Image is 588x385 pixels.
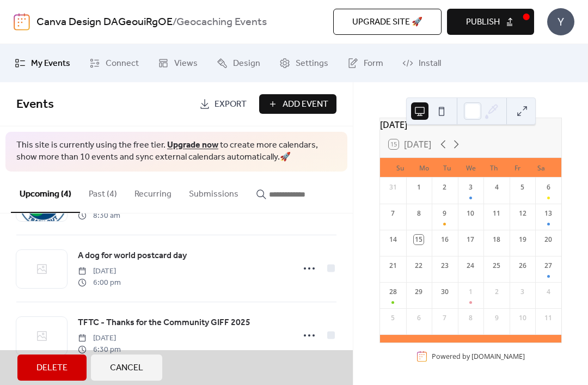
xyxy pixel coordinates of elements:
[173,12,176,33] b: /
[440,287,450,297] div: 30
[16,93,54,117] span: Events
[543,182,553,192] div: 6
[388,182,398,192] div: 31
[31,57,70,70] span: My Events
[91,355,162,381] button: Cancel
[436,158,459,178] div: Tu
[364,57,383,70] span: Form
[167,137,218,154] a: Upgrade now
[233,57,260,70] span: Design
[7,48,78,78] a: My Events
[126,172,180,212] button: Recurring
[518,313,528,323] div: 10
[36,362,68,375] span: Delete
[215,98,247,111] span: Export
[414,209,424,218] div: 8
[492,313,501,323] div: 9
[459,158,482,178] div: We
[492,182,501,192] div: 4
[465,287,475,297] div: 1
[482,158,506,178] div: Th
[492,235,501,245] div: 18
[518,261,528,271] div: 26
[17,355,87,381] button: Delete
[352,16,422,29] span: Upgrade site 🚀
[412,158,436,178] div: Mo
[414,261,424,271] div: 22
[440,261,450,271] div: 23
[518,209,528,218] div: 12
[440,235,450,245] div: 16
[388,261,398,271] div: 21
[440,313,450,323] div: 7
[36,12,173,33] a: Canva Design DAGeouiRgOE
[16,139,336,164] span: This site is currently using the free tier. to create more calendars, show more than 10 events an...
[492,287,501,297] div: 2
[414,235,424,245] div: 15
[80,172,126,212] button: Past (4)
[150,48,206,78] a: Views
[414,313,424,323] div: 6
[388,235,398,245] div: 14
[414,182,424,192] div: 1
[465,235,475,245] div: 17
[543,209,553,218] div: 13
[440,209,450,218] div: 9
[388,209,398,218] div: 7
[180,172,247,212] button: Submissions
[11,172,80,213] button: Upcoming (4)
[191,94,255,114] a: Export
[465,261,475,271] div: 24
[174,57,198,70] span: Views
[259,94,336,114] button: Add Event
[388,313,398,323] div: 5
[543,235,553,245] div: 20
[466,16,500,29] span: Publish
[529,158,553,178] div: Sa
[394,48,449,78] a: Install
[419,57,441,70] span: Install
[543,287,553,297] div: 4
[440,182,450,192] div: 2
[471,352,525,361] a: [DOMAIN_NAME]
[543,261,553,271] div: 27
[465,182,475,192] div: 3
[447,9,534,35] button: Publish
[110,362,143,375] span: Cancel
[339,48,391,78] a: Form
[518,182,528,192] div: 5
[492,261,501,271] div: 25
[176,12,267,33] b: Geocaching Events
[432,352,525,361] div: Powered by
[296,57,328,70] span: Settings
[518,287,528,297] div: 3
[465,313,475,323] div: 8
[388,287,398,297] div: 28
[333,9,442,35] button: Upgrade site 🚀
[380,118,561,131] div: [DATE]
[414,287,424,297] div: 29
[547,8,574,35] div: Y
[518,235,528,245] div: 19
[465,209,475,218] div: 10
[283,98,328,111] span: Add Event
[209,48,268,78] a: Design
[106,57,139,70] span: Connect
[543,313,553,323] div: 11
[271,48,336,78] a: Settings
[492,209,501,218] div: 11
[389,158,412,178] div: Su
[81,48,147,78] a: Connect
[14,13,30,30] img: logo
[506,158,529,178] div: Fr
